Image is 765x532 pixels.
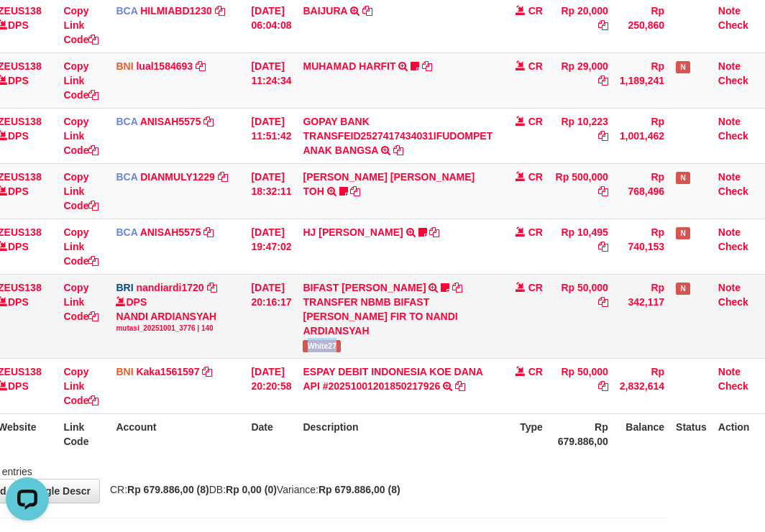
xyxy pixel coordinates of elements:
[718,366,741,377] a: Note
[140,171,215,183] a: DIANMULY1229
[549,274,614,358] td: Rp 50,000
[718,116,741,127] a: Note
[245,274,297,358] td: [DATE] 20:16:17
[350,185,360,197] a: Copy CARINA OCTAVIA TOH to clipboard
[127,484,209,495] strong: Rp 679.886,00 (8)
[245,358,297,413] td: [DATE] 20:20:58
[718,130,748,142] a: Check
[676,227,690,239] span: Has Note
[614,52,670,108] td: Rp 1,189,241
[303,340,341,352] span: White27
[63,282,99,322] a: Copy Link Code
[63,226,99,267] a: Copy Link Code
[598,380,608,392] a: Copy Rp 50,000 to clipboard
[528,171,543,183] span: CR
[614,413,670,454] th: Balance
[303,295,493,338] div: TRANSFER NBMB BIFAST [PERSON_NAME] FIR TO NANDI ARDIANSYAH
[528,366,543,377] span: CR
[718,226,741,238] a: Note
[303,282,426,293] a: BIFAST [PERSON_NAME]
[116,171,137,183] span: BCA
[498,413,549,454] th: Type
[528,226,543,238] span: CR
[598,185,608,197] a: Copy Rp 500,000 to clipboard
[303,226,403,238] a: HJ [PERSON_NAME]
[549,358,614,413] td: Rp 50,000
[63,366,99,406] a: Copy Link Code
[429,226,439,238] a: Copy HJ YUMI MUTIAH to clipboard
[528,5,543,17] span: CR
[319,484,400,495] strong: Rp 679.886,00 (8)
[297,413,498,454] th: Description
[202,366,212,377] a: Copy Kaka1561597 to clipboard
[140,226,201,238] a: ANISAH5575
[116,5,137,17] span: BCA
[614,163,670,219] td: Rp 768,496
[140,5,212,17] a: HILMIABD1230
[549,108,614,163] td: Rp 10,223
[203,116,214,127] a: Copy ANISAH5575 to clipboard
[718,185,748,197] a: Check
[549,163,614,219] td: Rp 500,000
[116,324,239,334] div: mutasi_20251001_3776 | 140
[598,75,608,86] a: Copy Rp 29,000 to clipboard
[215,5,225,17] a: Copy HILMIABD1230 to clipboard
[63,171,99,211] a: Copy Link Code
[245,163,297,219] td: [DATE] 18:32:11
[203,226,214,238] a: Copy ANISAH5575 to clipboard
[303,5,347,17] a: BAIJURA
[676,172,690,184] span: Has Note
[718,380,748,392] a: Check
[6,6,49,49] button: Open LiveChat chat widget
[718,171,741,183] a: Note
[393,145,403,156] a: Copy GOPAY BANK TRANSFEID2527417434031IFUDOMPET ANAK BANGSA to clipboard
[549,52,614,108] td: Rp 29,000
[303,366,482,392] a: ESPAY DEBIT INDONESIA KOE DANA API #20251001201850217926
[245,219,297,274] td: [DATE] 19:47:02
[116,226,137,238] span: BCA
[528,282,543,293] span: CR
[303,171,475,197] a: [PERSON_NAME] [PERSON_NAME] TOH
[63,60,99,101] a: Copy Link Code
[116,366,133,377] span: BNI
[614,358,670,413] td: Rp 2,832,614
[598,19,608,31] a: Copy Rp 20,000 to clipboard
[136,282,203,293] a: nandiardi1720
[196,60,206,72] a: Copy lual1584693 to clipboard
[528,116,543,127] span: CR
[116,282,133,293] span: BRI
[676,283,690,295] span: Has Note
[362,5,372,17] a: Copy BAIJURA to clipboard
[670,413,713,454] th: Status
[549,219,614,274] td: Rp 10,495
[245,52,297,108] td: [DATE] 11:24:34
[303,116,493,156] a: GOPAY BANK TRANSFEID2527417434031IFUDOMPET ANAK BANGSA
[718,19,748,31] a: Check
[598,241,608,252] a: Copy Rp 10,495 to clipboard
[718,282,741,293] a: Note
[63,5,99,45] a: Copy Link Code
[207,282,217,293] a: Copy nandiardi1720 to clipboard
[614,219,670,274] td: Rp 740,153
[549,413,614,454] th: Rp 679.886,00
[676,61,690,73] span: Has Note
[110,413,245,454] th: Account
[63,116,99,156] a: Copy Link Code
[245,108,297,163] td: [DATE] 11:51:42
[718,241,748,252] a: Check
[116,60,133,72] span: BNI
[452,282,462,293] a: Copy BIFAST MUHAMMAD FIR to clipboard
[718,75,748,86] a: Check
[245,413,297,454] th: Date
[718,296,748,308] a: Check
[58,413,110,454] th: Link Code
[140,116,201,127] a: ANISAH5575
[614,274,670,358] td: Rp 342,117
[614,108,670,163] td: Rp 1,001,462
[528,60,543,72] span: CR
[116,116,137,127] span: BCA
[455,380,465,392] a: Copy ESPAY DEBIT INDONESIA KOE DANA API #20251001201850217926 to clipboard
[598,296,608,308] a: Copy Rp 50,000 to clipboard
[422,60,432,72] a: Copy MUHAMAD HARFIT to clipboard
[598,130,608,142] a: Copy Rp 10,223 to clipboard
